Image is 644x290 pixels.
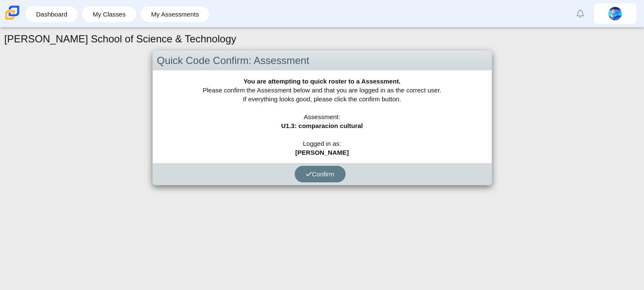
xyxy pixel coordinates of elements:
[4,32,236,46] h1: [PERSON_NAME] School of Science & Technology
[281,122,363,129] b: U1.3: comparacion cultural
[153,51,492,71] div: Quick Code Confirm: Assessment
[3,16,21,23] a: Carmen School of Science & Technology
[306,170,335,178] span: Confirm
[243,78,400,85] b: You are attempting to quick roster to a Assessment.
[86,6,132,22] a: My Classes
[571,4,590,23] a: Alerts
[145,6,205,22] a: My Assessments
[30,6,73,22] a: Dashboard
[295,166,346,182] button: Confirm
[594,3,636,24] a: alanis.osoriobenit.awfwvW
[295,149,349,156] b: [PERSON_NAME]
[3,4,21,22] img: Carmen School of Science & Technology
[608,7,622,20] img: alanis.osoriobenit.awfwvW
[153,70,492,163] div: Please confirm the Assessment below and that you are logged in as the correct user. If everything...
